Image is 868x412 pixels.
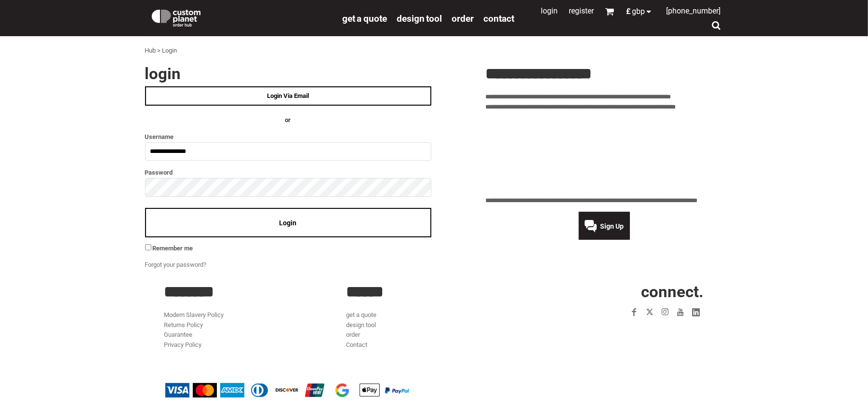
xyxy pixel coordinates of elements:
h2: Login [145,66,431,82]
iframe: Customer reviews powered by Trustpilot [486,118,723,190]
a: Modern Slavery Policy [164,311,224,318]
span: Sign Up [601,222,624,230]
span: Login [280,219,297,227]
h2: CONNECT. [528,284,704,300]
a: Forgot your password? [145,261,207,268]
span: Login Via Email [267,92,309,99]
span: GBP [632,8,645,15]
a: Hub [145,47,156,54]
a: Guarantee [164,331,193,338]
img: Diners Club [248,383,272,398]
img: Visa [165,383,189,398]
a: Login Via Email [145,86,431,106]
span: get a quote [343,13,387,24]
a: Privacy Policy [164,341,202,348]
label: Password [145,167,431,178]
a: Returns Policy [164,321,203,329]
span: £ [627,8,632,15]
img: China UnionPay [303,383,327,398]
a: Login [541,6,558,15]
img: American Express [220,383,244,398]
img: Mastercard [193,383,217,398]
span: order [452,13,474,24]
a: get a quote [343,13,387,24]
span: Contact [483,13,514,24]
a: Register [569,6,594,15]
span: [PHONE_NUMBER] [667,6,721,15]
img: Google Pay [330,383,354,398]
input: Remember me [145,244,151,250]
a: order [452,13,474,24]
img: PayPal [385,387,409,393]
iframe: Customer reviews powered by Trustpilot [571,326,704,337]
span: Remember me [153,245,193,252]
div: Login [162,46,177,56]
img: Custom Planet [150,7,202,27]
h4: OR [145,115,431,125]
a: order [346,331,360,338]
a: Contact [346,341,367,348]
span: design tool [397,13,442,24]
img: Discover [275,383,299,398]
a: design tool [346,321,376,329]
label: Username [145,131,431,142]
a: get a quote [346,311,376,318]
a: design tool [397,13,442,24]
img: Apple Pay [358,383,382,398]
div: > [158,46,161,56]
a: Custom Planet [145,2,338,31]
a: Contact [483,13,514,24]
